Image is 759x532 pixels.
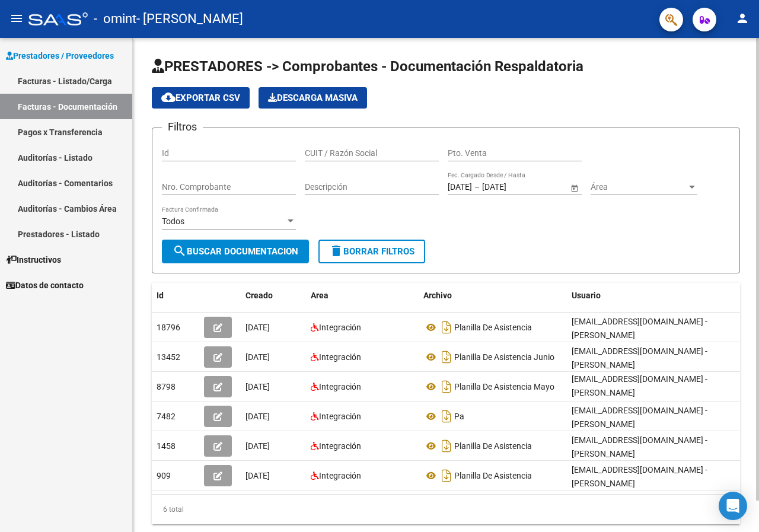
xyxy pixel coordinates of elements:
button: Borrar Filtros [318,240,425,263]
span: Creado [245,291,273,300]
div: 6 total [152,495,740,524]
span: [DATE] [245,471,270,480]
span: – [474,182,480,192]
datatable-header-cell: Id [152,283,199,308]
datatable-header-cell: Area [306,283,419,308]
span: [EMAIL_ADDRESS][DOMAIN_NAME] - [PERSON_NAME] [572,406,707,429]
span: - omint [94,6,136,32]
button: Buscar Documentacion [162,240,309,263]
i: Descargar documento [439,377,454,396]
datatable-header-cell: Archivo [419,283,567,308]
i: Descargar documento [439,318,454,337]
input: Start date [448,182,472,192]
i: Descargar documento [439,466,454,485]
span: 1458 [157,441,176,451]
span: [EMAIL_ADDRESS][DOMAIN_NAME] - [PERSON_NAME] [572,374,707,397]
i: Descargar documento [439,348,454,367]
mat-icon: delete [329,244,343,258]
span: [EMAIL_ADDRESS][DOMAIN_NAME] - [PERSON_NAME] [572,435,707,458]
span: Id [157,291,164,300]
span: [DATE] [245,441,270,451]
span: 8798 [157,382,176,391]
span: Integración [319,412,361,421]
i: Descargar documento [439,407,454,426]
span: Borrar Filtros [329,246,414,257]
span: [DATE] [245,352,270,362]
span: [DATE] [245,323,270,332]
span: - [PERSON_NAME] [136,6,243,32]
span: Descarga Masiva [268,93,358,103]
span: 7482 [157,412,176,421]
span: Buscar Documentacion [173,246,298,257]
span: [EMAIL_ADDRESS][DOMAIN_NAME] - [PERSON_NAME] [572,317,707,340]
div: Open Intercom Messenger [719,492,747,520]
span: Integración [319,471,361,480]
h3: Filtros [162,119,203,135]
span: Todos [162,216,184,226]
datatable-header-cell: Usuario [567,283,745,308]
span: 909 [157,471,171,480]
span: Área [591,182,687,192]
span: 18796 [157,323,180,332]
span: Planilla De Asistencia [454,323,532,332]
input: End date [482,182,540,192]
span: [EMAIL_ADDRESS][DOMAIN_NAME] - [PERSON_NAME] [572,465,707,488]
mat-icon: cloud_download [161,90,176,104]
button: Exportar CSV [152,87,250,109]
mat-icon: search [173,244,187,258]
span: [DATE] [245,412,270,421]
span: Integración [319,441,361,451]
i: Descargar documento [439,437,454,455]
span: Integración [319,323,361,332]
span: 13452 [157,352,180,362]
span: Area [311,291,329,300]
span: Instructivos [6,253,61,266]
span: Integración [319,382,361,391]
button: Descarga Masiva [259,87,367,109]
span: Planilla De Asistencia Junio [454,352,554,362]
span: Datos de contacto [6,279,84,292]
span: Archivo [423,291,452,300]
span: Prestadores / Proveedores [6,49,114,62]
datatable-header-cell: Creado [241,283,306,308]
span: Exportar CSV [161,93,240,103]
span: [DATE] [245,382,270,391]
span: Pa [454,412,464,421]
button: Open calendar [568,181,581,194]
span: Planilla De Asistencia [454,441,532,451]
span: Usuario [572,291,601,300]
span: PRESTADORES -> Comprobantes - Documentación Respaldatoria [152,58,583,75]
mat-icon: menu [9,11,24,26]
span: Planilla De Asistencia Mayo [454,382,554,391]
span: Planilla De Asistencia [454,471,532,480]
span: Integración [319,352,361,362]
span: [EMAIL_ADDRESS][DOMAIN_NAME] - [PERSON_NAME] [572,346,707,369]
mat-icon: person [735,11,750,26]
app-download-masive: Descarga masiva de comprobantes (adjuntos) [259,87,367,109]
